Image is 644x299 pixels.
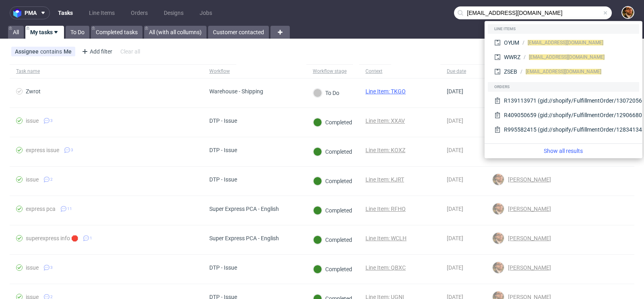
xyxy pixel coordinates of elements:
span: [EMAIL_ADDRESS][DOMAIN_NAME] [526,69,601,74]
div: Orders [488,82,639,92]
div: Completed [313,147,352,156]
div: Add filter [78,45,114,58]
div: DTP - Issue [209,264,237,271]
span: 2 [50,176,53,183]
div: Me [64,48,72,55]
div: OYUM [504,39,519,47]
img: logo [13,8,25,18]
div: issue [26,118,39,124]
img: Matteo Corsico [622,7,634,18]
div: Completed [313,206,352,215]
div: Workflow stage [313,68,347,74]
div: express pca [26,206,56,212]
span: [EMAIL_ADDRESS][DOMAIN_NAME] [529,54,605,60]
a: Line Item: WCLH [365,235,407,241]
div: Super Express PCA - English [209,235,279,241]
span: Assignee [15,48,40,55]
a: My tasks [25,26,64,39]
span: [EMAIL_ADDRESS][DOMAIN_NAME] [528,40,603,45]
img: Matteo Corsico [493,233,504,244]
span: [DATE] [447,206,463,212]
a: Show all results [488,147,639,155]
a: All (with all collumns) [144,26,206,39]
span: [DATE] [447,88,463,95]
span: [PERSON_NAME] [505,264,551,271]
span: [DATE] [447,147,463,153]
div: WWRZ [504,53,520,61]
div: To Do [313,89,339,97]
span: [PERSON_NAME] [505,206,551,212]
div: superexpress info 🛑 [26,235,78,241]
span: 1 [90,235,92,241]
a: Line Item: TKGO [365,88,406,95]
img: Matteo Corsico [493,262,504,273]
div: issue [26,176,39,183]
span: Task name [16,68,196,75]
div: Clear all [119,46,142,57]
span: [DATE] [447,235,463,241]
div: DTP - Issue [209,147,237,153]
a: Tasks [53,6,78,19]
span: Due date [447,68,479,75]
span: [DATE] [447,176,463,183]
div: Completed [313,235,352,244]
span: 3 [50,264,53,271]
a: Orders [126,6,153,19]
a: Line Item: QBXC [365,264,406,271]
div: Completed [313,265,352,274]
span: 11 [67,206,72,212]
div: Warehouse - Shipping [209,88,263,95]
a: All [8,26,24,39]
span: contains [40,48,64,55]
div: Workflow [209,68,230,74]
button: pma [10,6,50,19]
a: Line Item: KJRT [365,176,404,183]
span: 3 [71,147,73,153]
img: Matteo Corsico [493,174,504,185]
div: DTP - Issue [209,118,237,124]
div: Zwrot [26,88,41,95]
span: [DATE] [447,264,463,271]
div: express issue [26,147,59,153]
span: [PERSON_NAME] [505,235,551,241]
a: To Do [66,26,89,39]
div: Context [365,68,385,74]
span: [PERSON_NAME] [505,176,551,183]
a: Customer contacted [208,26,269,39]
img: Matteo Corsico [493,203,504,214]
a: Line Items [84,6,120,19]
div: Completed [313,118,352,127]
div: DTP - Issue [209,176,237,183]
span: [DATE] [447,118,463,124]
span: 3 [50,118,53,124]
a: Line Item: XXAV [365,118,405,124]
a: Line Item: RFHQ [365,206,406,212]
a: Line Item: KOXZ [365,147,405,153]
div: Line items [488,24,639,34]
a: Designs [159,6,188,19]
span: pma [25,10,37,16]
a: Jobs [195,6,217,19]
div: ZSEB [504,68,517,76]
div: Completed [313,177,352,186]
div: Super Express PCA - English [209,206,279,212]
div: issue [26,264,39,271]
a: Completed tasks [91,26,142,39]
